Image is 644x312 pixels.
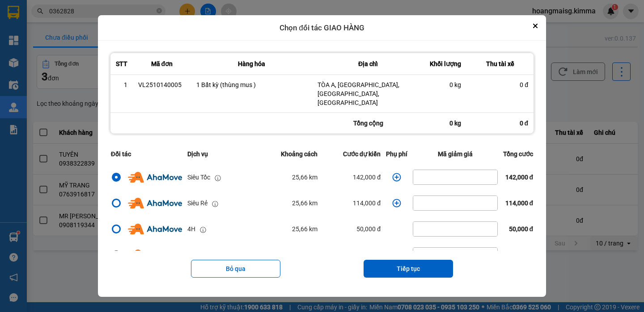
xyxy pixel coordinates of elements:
[530,21,541,31] button: Close
[4,48,62,68] li: VP TP. [PERSON_NAME]
[138,80,186,89] div: VL2510140005
[410,144,500,164] th: Mã giảm giá
[128,250,182,260] img: Ahamove
[98,15,546,297] div: dialog
[509,225,534,233] span: 50,000 đ
[62,60,68,66] span: environment
[4,4,130,38] li: [PERSON_NAME] - 0931936768
[187,250,195,260] div: 2H
[320,164,383,190] td: 142,000 đ
[258,190,320,216] td: 25,66 km
[472,80,528,89] div: 0 đ
[320,242,383,268] td: 113,000 đ
[187,198,208,208] div: Siêu Rẻ
[505,174,534,181] span: 142,000 đ
[429,58,461,69] div: Khối lượng
[320,190,383,216] td: 114,000 đ
[258,144,320,164] th: Khoảng cách
[116,58,127,69] div: STT
[258,164,320,190] td: 25,66 km
[108,144,185,164] th: Đối tác
[185,144,258,164] th: Dịch vụ
[128,224,182,234] img: Ahamove
[128,198,182,208] img: Ahamove
[424,113,466,133] div: 0 kg
[466,113,534,133] div: 0 đ
[258,216,320,242] td: 25,66 km
[62,48,119,58] li: VP Vĩnh Long
[318,80,419,107] div: TÒA A, [GEOGRAPHIC_DATA], [GEOGRAPHIC_DATA], [GEOGRAPHIC_DATA]
[62,59,110,86] b: 107/1 , Đường 2/9 P1, TP Vĩnh Long
[98,15,546,41] div: Chọn đối tác GIAO HÀNG
[383,144,410,164] th: Phụ phí
[318,58,419,69] div: Địa chỉ
[320,144,383,164] th: Cước dự kiến
[429,80,461,89] div: 0 kg
[4,4,36,36] img: logo.jpg
[312,113,424,133] div: Tổng cộng
[138,58,186,69] div: Mã đơn
[187,224,195,234] div: 4H
[258,242,320,268] td: 25,66 km
[116,80,127,89] div: 1
[196,58,307,69] div: Hàng hóa
[191,260,280,278] button: Bỏ qua
[505,200,534,207] span: 114,000 đ
[500,144,536,164] th: Tổng cước
[320,216,383,242] td: 50,000 đ
[196,80,307,89] div: 1 Bất kỳ (thùng mus )
[128,172,182,183] img: Ahamove
[364,260,453,278] button: Tiếp tục
[187,172,210,182] div: Siêu Tốc
[472,58,528,69] div: Thu tài xế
